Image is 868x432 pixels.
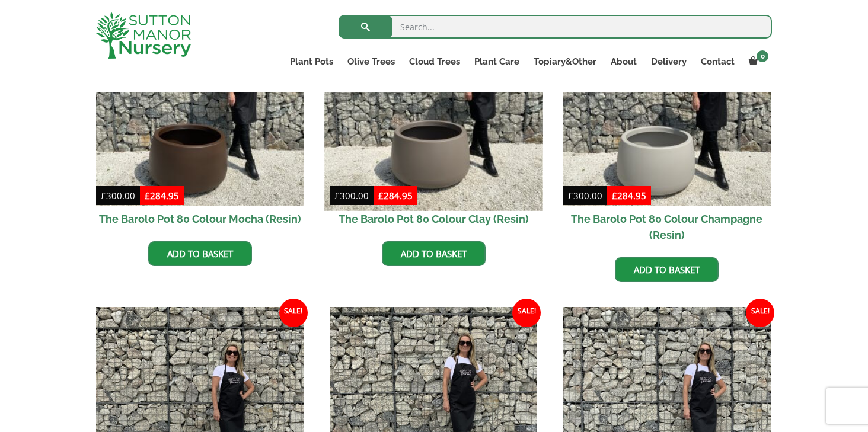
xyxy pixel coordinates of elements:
[694,53,742,70] a: Contact
[746,299,774,327] span: Sale!
[378,190,384,201] span: £
[148,241,252,266] a: Add to basket: “The Barolo Pot 80 Colour Mocha (Resin)”
[96,206,304,232] h2: The Barolo Pot 80 Colour Mocha (Resin)
[742,53,772,70] a: 0
[339,15,772,39] input: Search...
[467,53,526,70] a: Plant Care
[512,299,541,327] span: Sale!
[334,190,340,201] span: £
[568,190,573,201] span: £
[101,190,106,201] span: £
[330,206,538,232] h2: The Barolo Pot 80 Colour Clay (Resin)
[378,190,413,201] bdi: 284.95
[526,53,604,70] a: Topiary&Other
[612,190,617,201] span: £
[615,257,719,282] a: Add to basket: “The Barolo Pot 80 Colour Champagne (Resin)”
[334,190,369,201] bdi: 300.00
[402,53,467,70] a: Cloud Trees
[145,190,150,201] span: £
[279,299,308,327] span: Sale!
[568,190,602,201] bdi: 300.00
[757,50,768,62] span: 0
[101,190,135,201] bdi: 300.00
[563,206,771,248] h2: The Barolo Pot 80 Colour Champagne (Resin)
[96,12,191,59] img: logo
[283,53,340,70] a: Plant Pots
[145,190,179,201] bdi: 284.95
[340,53,402,70] a: Olive Trees
[382,241,486,266] a: Add to basket: “The Barolo Pot 80 Colour Clay (Resin)”
[604,53,644,70] a: About
[612,190,646,201] bdi: 284.95
[644,53,694,70] a: Delivery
